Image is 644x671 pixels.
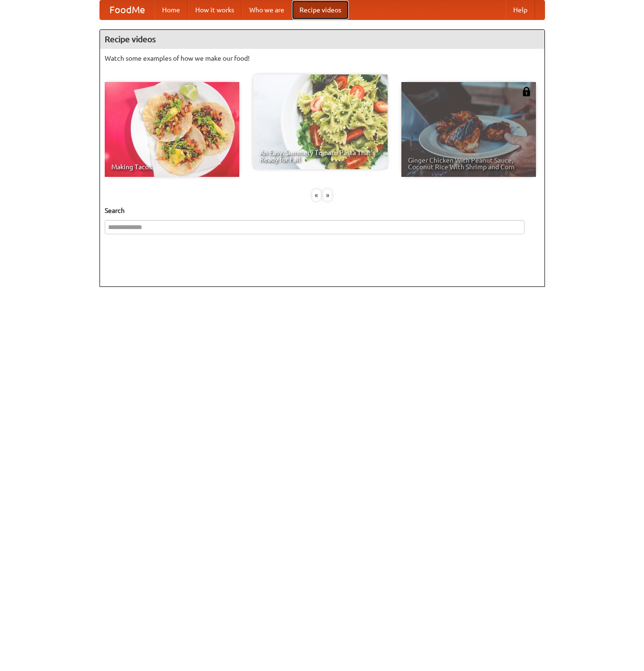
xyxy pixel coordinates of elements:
div: « [312,189,321,201]
a: How it works [188,0,242,19]
p: Watch some examples of how we make our food! [105,54,540,63]
a: Recipe videos [292,0,349,19]
a: Who we are [242,0,292,19]
a: FoodMe [100,0,154,19]
a: Home [154,0,188,19]
span: An Easy, Summery Tomato Pasta That's Ready for Fall [260,149,381,163]
a: Making Tacos [105,82,239,177]
h5: Search [105,206,540,215]
a: Help [506,0,535,19]
h4: Recipe videos [100,30,544,49]
div: » [323,189,332,201]
span: Making Tacos [111,164,233,170]
img: 483408.png [522,87,531,96]
a: An Easy, Summery Tomato Pasta That's Ready for Fall [253,74,388,169]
